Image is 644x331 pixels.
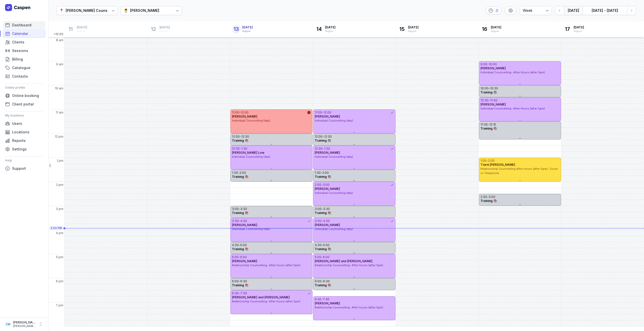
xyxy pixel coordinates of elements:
[480,167,558,175] span: Relationship Counselling After hours (after 5pm)- Zoom or Telephone
[315,151,340,154] span: [PERSON_NAME]
[57,159,63,163] span: 1 pm
[240,147,241,151] div: -
[321,255,323,259] div: -
[321,183,323,187] div: -
[232,259,257,263] span: [PERSON_NAME]
[324,135,332,139] div: 12:30
[55,135,63,139] span: 12 pm
[323,255,330,259] div: 6:00
[59,8,64,14] div: 📍
[12,146,27,152] span: Settings
[325,25,336,29] span: [DATE]
[480,127,497,130] span: Training 📚
[12,39,24,45] span: Clients
[480,123,488,127] div: 11:30
[232,139,249,142] span: Training 📚
[232,295,290,299] span: [PERSON_NAME] and [PERSON_NAME]
[53,32,64,37] span: +10:00
[323,243,330,247] div: 5:00
[240,279,247,283] div: 6:30
[495,9,499,13] div: 2
[6,321,10,327] span: CM
[489,123,496,127] div: 12:15
[238,255,240,259] div: -
[77,29,87,33] div: August
[241,135,249,139] div: 12:30
[240,135,241,139] div: -
[323,297,329,301] div: 7:45
[124,8,128,14] div: 👨‍⚕️
[574,25,584,29] span: [DATE]
[232,171,238,175] div: 1:30
[480,102,506,106] span: [PERSON_NAME]
[240,291,247,295] div: 7:30
[232,223,257,227] span: [PERSON_NAME]
[232,155,270,158] span: Individual Counselling (day)
[5,156,43,164] div: Help
[480,107,545,110] span: Individual Counselling- After Hours (after 5pm)
[232,211,249,215] span: Training 📚
[323,147,324,151] div: -
[12,101,34,107] span: Client portal
[564,6,583,15] button: [DATE]
[51,226,62,230] span: 3:54 PM
[321,207,323,211] div: -
[12,129,29,135] span: Locations
[232,25,240,33] div: 13
[315,119,353,122] span: Individual Counselling (day)
[67,25,75,33] div: 11
[315,111,322,115] div: 11:00
[13,324,36,328] div: [PERSON_NAME][EMAIL_ADDRESS][DOMAIN_NAME][PERSON_NAME]
[321,219,323,223] div: -
[240,219,247,223] div: 4:30
[325,29,336,33] div: August
[315,207,321,211] div: 3:00
[480,159,487,163] div: 1:00
[159,29,170,33] div: August
[480,86,489,90] div: 10:00
[232,175,249,179] span: Training 📚
[480,66,506,70] span: [PERSON_NAME]
[239,279,240,283] div: -
[12,31,28,37] span: Calendar
[491,25,501,29] span: [DATE]
[487,159,488,163] div: -
[56,207,63,211] span: 3 pm
[12,165,26,172] span: Support
[56,111,63,115] span: 11 am
[130,8,159,14] div: [PERSON_NAME]
[232,283,249,287] span: Training 📚
[488,159,495,163] div: 2:00
[315,25,323,33] div: 14
[480,98,489,102] div: 10:30
[321,279,323,283] div: -
[324,111,331,115] div: 12:00
[232,135,240,139] div: 12:00
[242,29,253,33] div: August
[239,207,240,211] div: -
[315,306,383,309] span: Relationship Counselling- After hours (after 5pm)
[239,171,246,175] div: 2:00
[321,297,323,301] div: -
[490,86,498,90] div: 10:30
[583,6,627,15] button: [DATE] - [DATE]
[232,300,300,303] span: Relationship Counselling- After hours (after 5pm)
[56,303,63,307] span: 7 pm
[408,25,419,29] span: [DATE]
[489,195,495,199] div: 3:00
[241,147,247,151] div: 1:30
[488,123,489,127] div: -
[240,255,247,259] div: 6:00
[563,25,572,33] div: 17
[315,227,353,231] span: Individual Counselling (day)
[56,279,63,283] span: 6 pm
[315,115,340,118] span: [PERSON_NAME]
[480,90,497,94] span: Training 📚
[240,207,247,211] div: 3:30
[323,183,330,187] div: 3:00
[398,25,406,33] div: 15
[149,25,157,33] div: 12
[232,263,300,267] span: Relationship Counselling- After hours (after 5pm)
[5,112,43,120] div: My business
[315,211,331,215] span: Training 📚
